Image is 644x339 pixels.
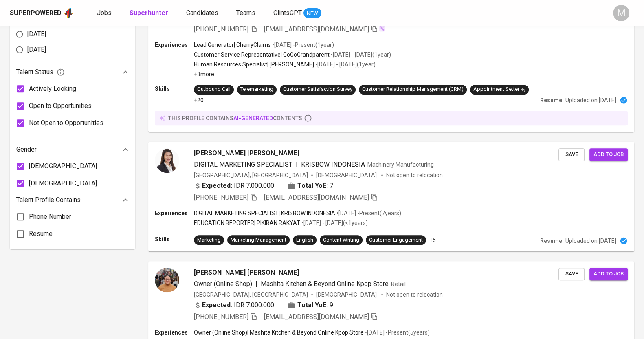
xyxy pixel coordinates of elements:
span: [DEMOGRAPHIC_DATA] [316,171,378,179]
p: • [DATE] - [DATE] ( 1 year ) [330,51,391,59]
span: [EMAIL_ADDRESS][DOMAIN_NAME] [264,194,369,201]
span: [DATE] [27,45,46,55]
span: [PHONE_NUMBER] [194,25,248,33]
p: Resume [540,96,562,104]
a: GlintsGPT NEW [273,8,321,18]
span: [DEMOGRAPHIC_DATA] [29,161,97,171]
p: EDUCATION REPORTER | PIKIRAN RAKYAT [194,219,300,227]
p: • [DATE] - Present ( 1 year ) [271,41,334,49]
p: • [DATE] - Present ( 5 years ) [364,328,430,337]
button: Add to job [589,148,628,161]
p: • [DATE] - [DATE] ( 1 year ) [314,60,376,68]
span: Machinery Manufacturing [367,161,434,168]
p: Talent Profile Contains [16,195,81,205]
a: Superhunter [130,8,170,18]
b: Total YoE: [297,300,328,310]
div: Customer Satisfaction Survey [283,86,352,93]
p: Skills [155,85,194,93]
p: Not open to relocation [386,291,443,299]
img: magic_wand.svg [379,25,385,32]
div: Marketing Management [231,236,286,244]
div: English [296,236,313,244]
div: [GEOGRAPHIC_DATA], [GEOGRAPHIC_DATA] [194,171,308,179]
span: NEW [303,9,321,18]
span: Not Open to Opportunities [29,118,103,128]
p: +3 more ... [194,70,391,78]
p: Gender [16,145,37,154]
p: Skills [155,235,194,243]
p: • [DATE] - Present ( 7 years ) [335,209,401,217]
span: | [296,160,298,169]
b: Total YoE: [297,181,328,191]
div: Appointment Setter [473,86,525,93]
a: Superpoweredapp logo [10,7,74,19]
p: Human Resources Specialist | [PERSON_NAME] [194,60,314,68]
b: Superhunter [130,9,168,17]
p: Not open to relocation [386,171,443,179]
span: Save [563,269,580,279]
span: AI-generated [233,115,273,121]
span: DIGITAL MARKETING SPECIALIST [194,161,292,168]
div: Content Writing [323,236,359,244]
span: [PERSON_NAME] [PERSON_NAME] [194,148,299,158]
div: Talent Status [16,64,129,80]
span: [DEMOGRAPHIC_DATA] [29,178,97,188]
div: Customer Engagement [369,236,423,244]
img: 0415670d230bde2dbbc384cd0ab1143d.jpg [155,268,179,292]
span: Add to job [593,269,624,279]
a: Jobs [97,8,113,18]
div: Telemarketing [240,86,273,93]
a: [PERSON_NAME] [PERSON_NAME]DIGITAL MARKETING SPECIALIST|KRISBOW INDONESIAMachinery Manufacturing[... [148,142,634,251]
button: Save [558,148,585,161]
img: c34c48920093b6655ddd552c08642137.jpg [155,148,179,173]
span: Actively Looking [29,84,76,94]
span: Add to job [593,150,624,159]
div: Marketing [197,236,221,244]
div: Superpowered [10,9,62,18]
span: 9 [330,300,333,310]
span: Teams [236,9,255,17]
p: Customer Service Representative | GoGoGrandparent [194,51,330,59]
span: Retail [391,281,406,287]
p: +5 [429,236,436,244]
div: IDR 7.000.000 [194,300,274,310]
p: Lead Generator | CherryClaims [194,41,271,49]
span: Owner (Online Shop) [194,280,252,288]
p: Uploaded on [DATE] [565,96,616,104]
div: IDR 7.000.000 [194,181,274,191]
div: [GEOGRAPHIC_DATA], [GEOGRAPHIC_DATA] [194,291,308,299]
button: Save [558,268,585,280]
div: Gender [16,141,129,158]
span: Resume [29,229,53,239]
div: Outbound Call [197,86,231,93]
p: Uploaded on [DATE] [565,237,616,245]
p: Experiences [155,41,194,49]
span: [PHONE_NUMBER] [194,313,248,321]
span: [EMAIL_ADDRESS][DOMAIN_NAME] [264,25,369,33]
span: [PERSON_NAME] [PERSON_NAME] [194,268,299,277]
a: Teams [236,8,257,18]
span: [DEMOGRAPHIC_DATA] [316,291,378,299]
span: [PHONE_NUMBER] [194,194,248,201]
span: Talent Status [16,67,65,77]
p: Experiences [155,209,194,217]
span: Save [563,150,580,159]
p: Resume [540,237,562,245]
p: Experiences [155,328,194,337]
span: Candidates [186,9,218,17]
span: GlintsGPT [273,9,302,17]
span: Phone Number [29,212,71,222]
b: Expected: [202,300,232,310]
p: Owner (Online Shop) | Mashita Kitchen & Beyond Online Kpop Store [194,328,364,337]
p: this profile contains contents [168,114,302,122]
span: KRISBOW INDONESIA [301,161,365,168]
img: app logo [63,7,74,19]
p: +20 [194,96,204,104]
span: 7 [330,181,333,191]
button: Add to job [589,268,628,280]
span: Mashita Kitchen & Beyond Online Kpop Store [261,280,389,288]
div: M [613,5,629,21]
div: Customer Relationship Management (CRM) [362,86,464,93]
p: DIGITAL MARKETING SPECIALIST | KRISBOW INDONESIA [194,209,335,217]
span: Open to Opportunities [29,101,92,111]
